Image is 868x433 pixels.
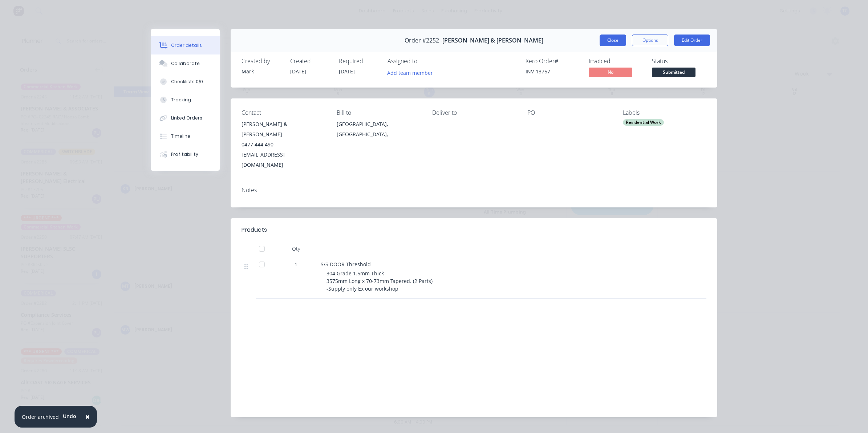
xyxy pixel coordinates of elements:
button: Add team member [384,68,437,77]
div: Mark [242,68,281,75]
button: Timeline [151,127,220,145]
div: Status [652,58,706,65]
div: Qty [274,242,318,256]
div: Linked Orders [171,115,202,121]
div: Xero Order # [526,58,580,65]
span: [DATE] [339,68,355,75]
div: Notes [242,187,706,194]
button: Add team member [388,68,437,77]
div: Contact [242,109,325,116]
button: Order details [151,36,220,54]
span: S/S DOOR Threshold [321,261,371,268]
span: Order #2252 - [405,37,442,44]
button: Undo [59,410,80,421]
button: Close [600,35,626,46]
span: No [589,68,632,77]
span: × [85,412,90,422]
div: Invoiced [589,58,643,65]
button: Submitted [652,68,695,78]
span: 1 [295,260,297,268]
button: Profitability [151,145,220,163]
div: Assigned to [388,58,460,65]
div: [GEOGRAPHIC_DATA], [GEOGRAPHIC_DATA], [337,119,420,139]
div: Checklists 0/0 [171,78,203,85]
div: Order details [171,42,202,49]
div: Created [290,58,330,65]
span: 304 Grade 1.5mm Thick 3575mm Long x 70-73mm Tapered. (2 Parts) -Supply only Ex our workshop [326,270,433,292]
div: [EMAIL_ADDRESS][DOMAIN_NAME] [242,150,325,170]
div: [GEOGRAPHIC_DATA], [GEOGRAPHIC_DATA], [337,119,420,142]
div: Collaborate [171,60,200,67]
div: Order archived [22,413,59,421]
div: Created by [242,58,281,65]
div: Labels [623,109,706,116]
div: Tracking [171,97,191,103]
button: Tracking [151,91,220,109]
button: Close [78,408,97,425]
div: Profitability [171,151,198,158]
button: Options [632,35,668,46]
div: [PERSON_NAME] & [PERSON_NAME] [242,119,325,139]
div: 0477 444 490 [242,139,325,150]
span: [DATE] [290,68,306,75]
div: Products [242,226,267,234]
div: Required [339,58,379,65]
div: Bill to [337,109,420,116]
div: Residential Work [623,119,664,126]
span: Submitted [652,68,695,77]
div: Deliver to [432,109,516,116]
div: PO [527,109,611,116]
button: Linked Orders [151,109,220,127]
div: INV-13757 [526,68,580,75]
span: [PERSON_NAME] & [PERSON_NAME] [442,37,543,44]
button: Edit Order [674,35,710,46]
div: [PERSON_NAME] & [PERSON_NAME]0477 444 490[EMAIL_ADDRESS][DOMAIN_NAME] [242,119,325,170]
button: Collaborate [151,54,220,73]
button: Checklists 0/0 [151,73,220,91]
div: Timeline [171,133,190,139]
